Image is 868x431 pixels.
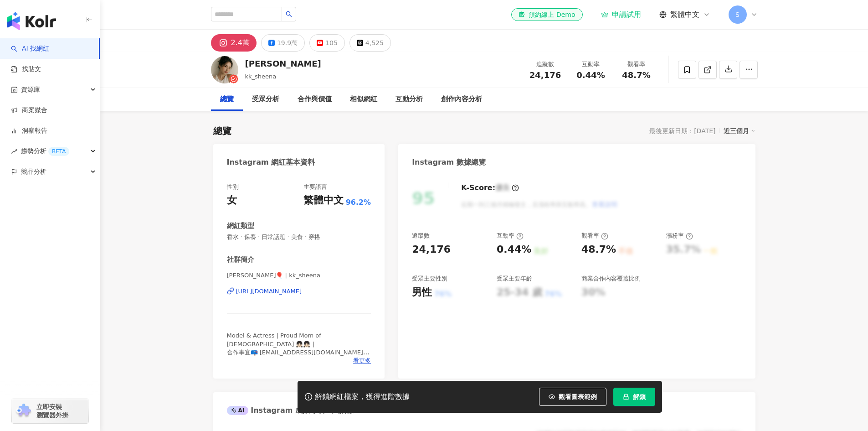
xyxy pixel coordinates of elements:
span: 資源庫 [21,79,40,100]
div: 創作內容分析 [441,94,482,105]
div: 相似網紅 [350,94,377,105]
span: 解鎖 [633,393,646,400]
div: 追蹤數 [528,60,563,69]
span: search [286,11,292,17]
a: 申請試用 [601,10,641,19]
div: 2.4萬 [231,36,250,49]
div: 48.7% [581,243,616,257]
a: searchAI 找網紅 [11,44,49,53]
div: 觀看率 [581,232,608,240]
div: 0.44% [497,243,531,257]
div: 網紅類型 [227,221,254,231]
a: 商案媒合 [11,106,47,115]
button: 105 [309,34,345,52]
span: 繁體中文 [670,10,699,20]
button: 2.4萬 [211,34,257,52]
span: 立即安裝 瀏覽器外掛 [36,403,68,419]
div: 商業合作內容覆蓋比例 [581,275,641,283]
button: 解鎖 [613,388,655,406]
div: 漲粉率 [666,232,693,240]
div: 男性 [412,286,432,300]
div: 追蹤數 [412,232,430,240]
div: 互動率 [497,232,524,240]
div: 互動率 [574,60,608,69]
button: 19.9萬 [261,34,305,52]
img: logo [7,12,56,30]
div: 受眾主要性別 [412,275,447,283]
div: 繁體中文 [303,193,344,208]
div: 解鎖網紅檔案，獲得進階數據 [315,392,410,402]
div: BETA [48,147,69,156]
div: [PERSON_NAME] [245,58,321,69]
span: 看更多 [353,357,371,365]
div: 105 [325,36,338,49]
div: 受眾分析 [252,94,279,105]
div: K-Score : [461,183,519,193]
span: rise [11,148,17,155]
img: chrome extension [15,404,32,418]
span: 競品分析 [21,161,46,182]
span: [PERSON_NAME]🎈 | kk_sheena [227,271,371,280]
div: 總覽 [220,94,234,105]
div: 4,525 [365,36,384,49]
div: 性別 [227,183,239,191]
div: 近三個月 [724,125,755,137]
a: chrome extension立即安裝 瀏覽器外掛 [12,399,88,423]
div: 總覽 [213,125,231,137]
div: 24,176 [412,243,451,257]
span: 48.7% [622,71,650,80]
span: lock [623,394,629,400]
span: 96.2% [346,197,371,208]
div: 預約線上 Demo [519,10,575,19]
button: 4,525 [349,34,391,52]
div: 互動分析 [395,94,423,105]
div: 19.9萬 [277,36,298,49]
div: Instagram 數據總覽 [412,157,486,167]
span: 香水 · 保養 · 日常話題 · 美食 · 穿搭 [227,233,371,241]
span: 趨勢分析 [21,141,69,161]
div: 主要語言 [303,183,327,191]
div: 合作與價值 [298,94,332,105]
span: kk_sheena [245,73,277,80]
div: 受眾主要年齡 [497,275,532,283]
div: 最後更新日期：[DATE] [649,127,715,135]
span: 0.44% [576,71,605,80]
div: 女 [227,193,237,208]
img: KOL Avatar [211,56,238,83]
a: 洞察報告 [11,126,47,135]
span: 觀看圖表範例 [559,393,597,400]
span: Model & Actress | Proud Mom of [DEMOGRAPHIC_DATA] 👧🏻👧🏻 | 合作事宜📪 [EMAIL_ADDRESS][DOMAIN_NAME] 🇯🇵 10... [227,332,370,372]
div: 社群簡介 [227,255,254,265]
a: [URL][DOMAIN_NAME] [227,287,371,296]
button: 觀看圖表範例 [539,388,606,406]
a: 預約線上 Demo [511,8,582,21]
span: 24,176 [529,70,561,80]
div: Instagram 網紅基本資料 [227,157,315,167]
div: 觀看率 [619,60,654,69]
span: S [735,10,740,20]
a: 找貼文 [11,65,41,74]
div: [URL][DOMAIN_NAME] [236,287,302,296]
